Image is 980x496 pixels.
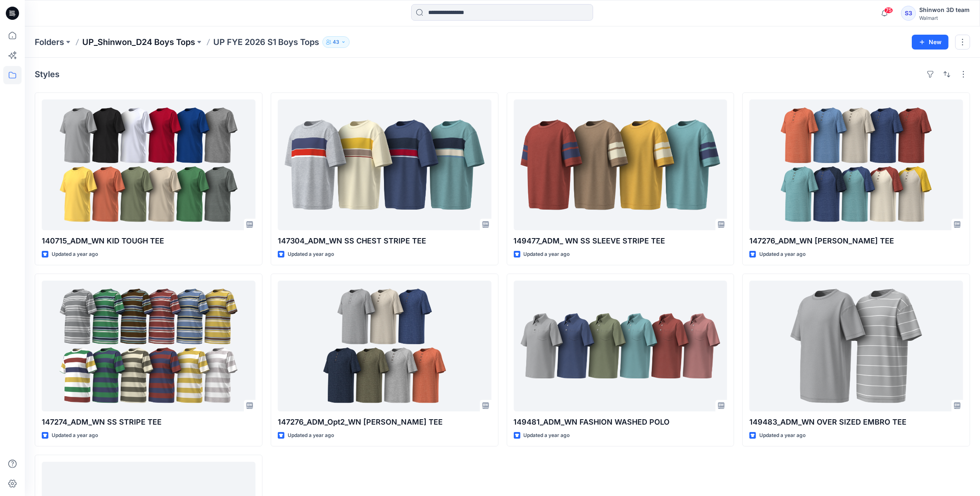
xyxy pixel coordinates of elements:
[333,38,339,47] p: 43
[82,36,195,48] a: UP_Shinwon_D24 Boys Tops
[901,6,916,21] div: S3
[912,35,949,50] button: New
[514,235,727,247] p: 149477_ADM_ WN SS SLEEVE STRIPE TEE
[514,281,727,411] a: 149481_ADM_WN FASHION WASHED POLO
[278,99,491,230] a: 147304_ADM_WN SS CHEST STRIPE TEE
[42,281,255,411] a: 147274_ADM_WN SS STRIPE TEE
[919,5,970,15] div: Shinwon 3D team
[52,250,98,259] p: Updated a year ago
[524,431,570,440] p: Updated a year ago
[749,235,963,247] p: 147276_ADM_WN [PERSON_NAME] TEE
[42,416,255,428] p: 147274_ADM_WN SS STRIPE TEE
[749,281,963,411] a: 149483_ADM_WN OVER SIZED EMBRO TEE
[919,15,970,21] div: Walmart
[288,431,334,440] p: Updated a year ago
[52,431,98,440] p: Updated a year ago
[42,99,255,230] a: 140715_ADM_WN KID TOUGH TEE
[35,69,60,79] h4: Styles
[35,36,64,48] a: Folders
[749,99,963,230] a: 147276_ADM_WN SS HENLEY TEE
[322,36,350,48] button: 43
[759,431,806,440] p: Updated a year ago
[278,416,491,428] p: 147276_ADM_Opt2_WN [PERSON_NAME] TEE
[213,36,319,48] p: UP FYE 2026 S1 Boys Tops
[278,235,491,247] p: 147304_ADM_WN SS CHEST STRIPE TEE
[514,416,727,428] p: 149481_ADM_WN FASHION WASHED POLO
[759,250,806,259] p: Updated a year ago
[524,250,570,259] p: Updated a year ago
[288,250,334,259] p: Updated a year ago
[278,281,491,411] a: 147276_ADM_Opt2_WN SS HENLEY TEE
[884,7,893,14] span: 75
[514,99,727,230] a: 149477_ADM_ WN SS SLEEVE STRIPE TEE
[42,235,255,247] p: 140715_ADM_WN KID TOUGH TEE
[749,416,963,428] p: 149483_ADM_WN OVER SIZED EMBRO TEE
